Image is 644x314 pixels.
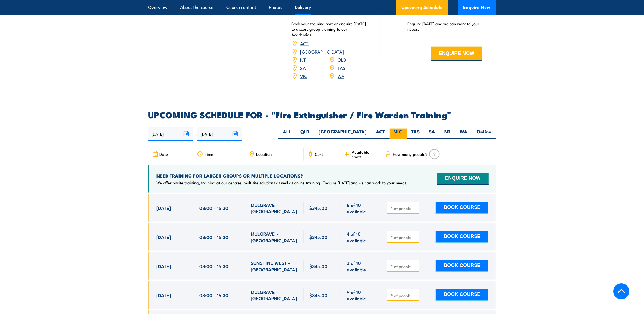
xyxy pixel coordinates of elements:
[390,264,417,269] input: # of people
[251,231,298,243] span: MULGRAVE - [GEOGRAPHIC_DATA]
[148,127,193,141] input: From date
[393,152,428,156] span: How many people?
[157,173,408,179] h4: NEED TRAINING FOR LARGER GROUPS OR MULTIPLE LOCATIONS?
[148,111,496,118] h2: UPCOMING SCHEDULE FOR - "Fire Extinguisher / Fire Warden Training"
[157,180,408,185] p: We offer onsite training, training at our centres, multisite solutions as well as online training...
[372,129,390,139] label: ACT
[347,260,375,272] span: 3 of 10 available
[425,129,440,139] label: SA
[436,289,488,301] button: BOOK COURSE
[338,56,346,63] a: QLD
[199,234,228,240] span: 08:00 - 15:30
[407,21,482,32] p: Enquire [DATE] and we can work to your needs.
[310,205,328,211] span: $345.00
[390,206,417,211] input: # of people
[251,289,298,301] span: MULGRAVE - [GEOGRAPHIC_DATA]
[199,205,228,211] span: 08:00 - 15:30
[437,173,488,185] button: ENQUIRE NOW
[256,152,272,156] span: Location
[440,129,455,139] label: NT
[436,260,488,272] button: BOOK COURSE
[390,235,417,240] input: # of people
[199,263,228,269] span: 08:00 - 15:30
[347,231,375,243] span: 4 of 10 available
[300,48,344,55] a: [GEOGRAPHIC_DATA]
[455,129,472,139] label: WA
[296,129,314,139] label: QLD
[315,152,323,156] span: Cost
[157,205,171,211] span: [DATE]
[310,234,328,240] span: $345.00
[338,64,345,71] a: TAS
[160,152,168,156] span: Date
[300,40,309,46] a: ACT
[431,47,482,61] button: ENQUIRE NOW
[352,150,378,159] span: Available spots
[300,64,306,71] a: SA
[291,21,366,37] p: Book your training now or enquire [DATE] to discuss group training to our Academies
[199,292,228,298] span: 08:00 - 15:30
[157,234,171,240] span: [DATE]
[205,152,213,156] span: Time
[300,56,306,63] a: NT
[310,292,328,298] span: $345.00
[390,129,407,139] label: VIC
[157,292,171,298] span: [DATE]
[436,202,488,214] button: BOOK COURSE
[251,202,298,214] span: MULGRAVE - [GEOGRAPHIC_DATA]
[314,129,372,139] label: [GEOGRAPHIC_DATA]
[407,129,425,139] label: TAS
[300,73,307,79] a: VIC
[278,129,296,139] label: ALL
[472,129,496,139] label: Online
[338,73,344,79] a: WA
[347,289,375,301] span: 9 of 10 available
[347,202,375,214] span: 5 of 10 available
[157,263,171,269] span: [DATE]
[436,231,488,243] button: BOOK COURSE
[390,293,417,298] input: # of people
[197,127,242,141] input: To date
[251,260,298,272] span: SUNSHINE WEST - [GEOGRAPHIC_DATA]
[310,263,328,269] span: $345.00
